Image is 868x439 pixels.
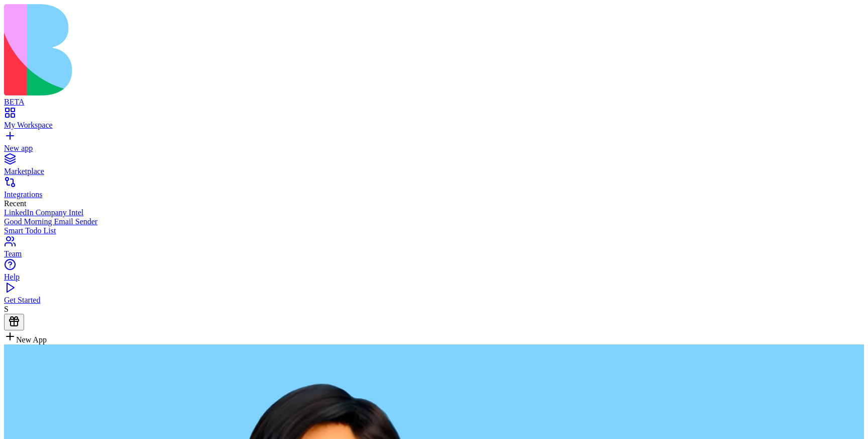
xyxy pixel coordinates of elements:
div: New app [4,144,864,153]
a: LinkedIn Company Intel [4,208,864,217]
div: Marketplace [4,167,864,176]
span: Recent [4,199,26,208]
div: Get Started [4,296,864,305]
div: My Workspace [4,121,864,130]
span: S [4,305,9,313]
a: Marketplace [4,158,864,176]
div: Integrations [4,190,864,199]
div: BETA [4,98,864,107]
a: Help [4,264,864,282]
a: Team [4,240,864,258]
a: Integrations [4,181,864,199]
a: Good Morning Email Sender [4,217,864,226]
span: New App [16,335,47,344]
a: BETA [4,89,864,107]
div: Team [4,249,864,258]
a: New app [4,135,864,153]
a: Get Started [4,287,864,305]
div: Help [4,273,864,282]
img: logo [4,4,408,96]
a: Smart Todo List [4,226,864,235]
a: My Workspace [4,112,864,130]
